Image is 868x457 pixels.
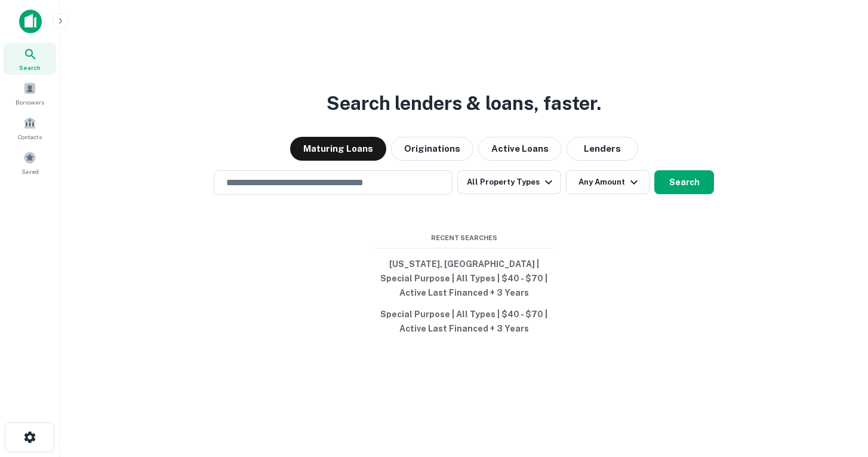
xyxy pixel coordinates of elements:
[478,137,562,161] button: Active Loans
[327,89,601,118] h3: Search lenders & loans, faster.
[808,361,868,419] iframe: Chat Widget
[566,170,650,194] button: Any Amount
[19,10,42,33] img: capitalize-icon.png
[374,303,553,339] button: Special Purpose | All Types | $40 - $70 | Active Last Financed + 3 Years
[567,137,638,161] button: Lenders
[654,170,714,194] button: Search
[4,146,56,179] a: Saved
[18,132,42,142] span: Contacts
[19,63,41,72] span: Search
[4,77,56,109] a: Borrowers
[374,233,553,243] span: Recent Searches
[457,170,561,194] button: All Property Types
[21,167,39,176] span: Saved
[16,97,44,107] span: Borrowers
[4,112,56,144] a: Contacts
[4,42,56,75] a: Search
[290,137,386,161] button: Maturing Loans
[374,253,553,303] button: [US_STATE], [GEOGRAPHIC_DATA] | Special Purpose | All Types | $40 - $70 | Active Last Financed + ...
[391,137,473,161] button: Originations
